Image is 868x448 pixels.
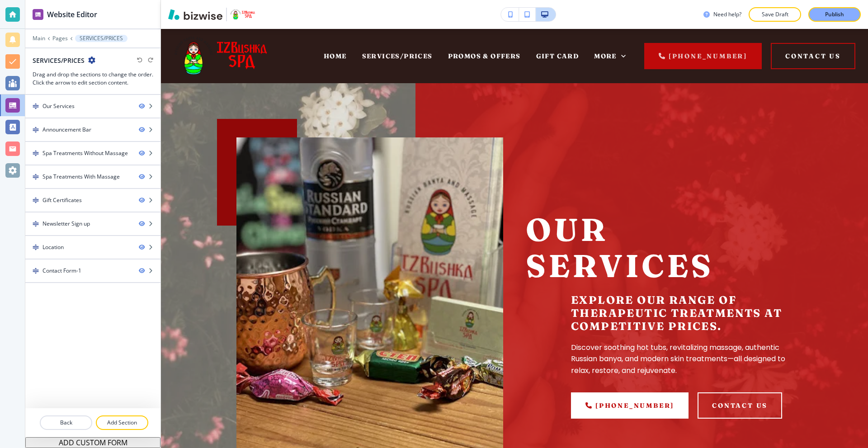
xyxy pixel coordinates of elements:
[25,437,160,448] button: ADD CUSTOM FORM
[25,142,160,165] div: DragSpa Treatments Without Massage
[526,212,793,284] h1: Our Services
[175,37,267,75] img: IZBushka Spa
[42,267,81,275] div: Contact Form-1
[749,7,801,22] button: Save Draft
[75,35,127,42] button: SERVICES/PRICES
[231,9,255,19] img: Your Logo
[33,268,39,274] img: Drag
[25,212,160,235] div: DragNewsletter Sign up
[448,52,521,60] span: PROMOS & OFFERS
[698,392,782,419] button: contact us
[808,7,861,22] button: Publish
[713,10,741,19] h3: Need help?
[25,165,160,188] div: DragSpa Treatments With Massage
[33,127,39,133] img: Drag
[594,52,626,61] div: More
[42,196,82,204] div: Gift Certificates
[33,9,43,20] img: editor icon
[41,419,91,427] p: Back
[42,126,91,134] div: Announcement Bar
[324,52,347,60] span: HOME
[52,35,68,42] button: Pages
[644,43,762,69] a: [PHONE_NUMBER]
[571,293,793,332] h5: Explore our range of therapeutic treatments at competitive prices.
[42,243,64,251] div: Location
[33,56,85,65] h2: SERVICES/PRICES
[33,71,153,87] h3: Drag and drop the sections to change the order. Click the arrow to edit section content.
[33,221,39,227] img: Drag
[25,189,160,212] div: DragGift Certificates
[571,341,793,376] p: Discover soothing hot tubs, revitalizing massage, authentic Russian banya, and modern skin treatm...
[33,244,39,250] img: Drag
[25,95,160,118] div: DragOur Services
[594,52,617,60] span: More
[33,174,39,180] img: Drag
[362,52,433,60] span: SERVICES/PRICES
[33,35,45,42] button: Main
[571,392,689,419] a: [PHONE_NUMBER]
[42,173,120,181] div: Spa Treatments With Massage
[42,149,128,157] div: Spa Treatments Without Massage
[33,150,39,156] img: Drag
[760,10,789,19] p: Save Draft
[80,35,123,42] p: SERVICES/PRICES
[42,220,90,228] div: Newsletter Sign up
[825,10,844,19] p: Publish
[771,43,855,69] button: Contact Us
[42,102,75,110] div: Our Services
[25,118,160,141] div: DragAnnouncement Bar
[40,415,92,430] button: Back
[96,415,148,430] button: Add Section
[536,52,579,60] a: GIFT CARD
[168,9,222,20] img: Bizwise Logo
[25,236,160,259] div: DragLocation
[47,9,97,20] h2: Website Editor
[33,103,39,109] img: Drag
[25,259,160,282] div: DragContact Form-1
[97,419,147,427] p: Add Section
[33,197,39,203] img: Drag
